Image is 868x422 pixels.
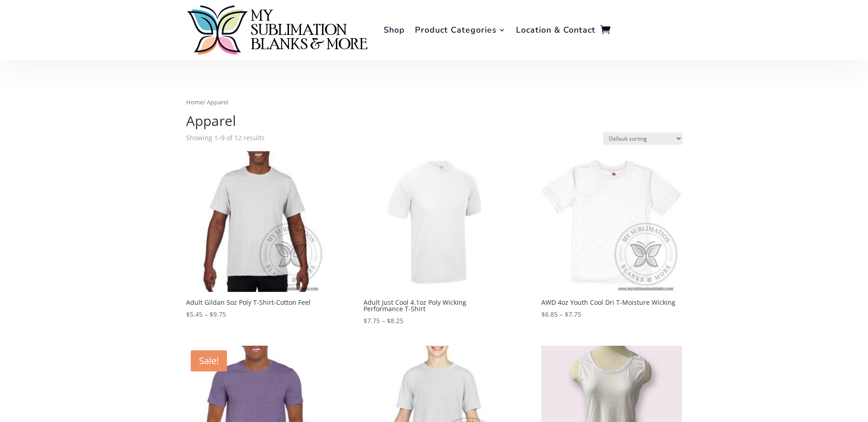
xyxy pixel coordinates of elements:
bdi: 7.75 [363,316,380,325]
span: $ [565,310,568,319]
span: – [560,310,563,319]
a: Shop [384,2,405,57]
a: Home [186,98,203,106]
span: $ [541,310,545,319]
nav: Breadcrumb [186,97,682,108]
img: AWD 4oz Youth Cool Dri T-Moisture Wicking [541,151,682,292]
bdi: 6.85 [541,310,558,319]
img: Adult Just Cool 4.1oz Poly Wicking Performance T-Shirt [363,151,504,292]
span: $ [210,310,213,319]
bdi: 5.45 [186,310,203,319]
span: $ [186,310,190,319]
select: Shop order [603,132,682,145]
bdi: 8.25 [387,316,403,325]
img: Adult Gildan 5oz Poly T-Shirt-Cotton Feel [186,151,327,292]
bdi: 7.75 [565,310,581,319]
span: – [204,310,208,319]
span: $ [363,316,367,325]
a: Product Categories [415,2,506,57]
a: Location & Contact [516,2,596,57]
h1: Apparel [186,114,682,132]
span: Sale! [191,350,227,371]
p: Showing 1–9 of 12 results [186,132,265,143]
span: $ [387,316,391,325]
a: AWD 4oz Youth Cool Dri T-Moisture WickingAWD 4oz Youth Cool Dri T-Moisture Wicking [541,151,682,320]
a: Adult Just Cool 4.1oz Poly Wicking Performance T-ShirtAdult Just Cool 4.1oz Poly Wicking Performa... [363,151,504,326]
h2: AWD 4oz Youth Cool Dri T-Moisture Wicking [541,296,682,309]
bdi: 9.75 [210,310,226,319]
a: Adult Gildan 5oz Poly T-Shirt-Cotton FeelAdult Gildan 5oz Poly T-Shirt-Cotton Feel [186,151,327,320]
h2: Adult Just Cool 4.1oz Poly Wicking Performance T-Shirt [363,296,504,315]
h2: Adult Gildan 5oz Poly T-Shirt-Cotton Feel [186,296,327,309]
span: – [382,316,385,325]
